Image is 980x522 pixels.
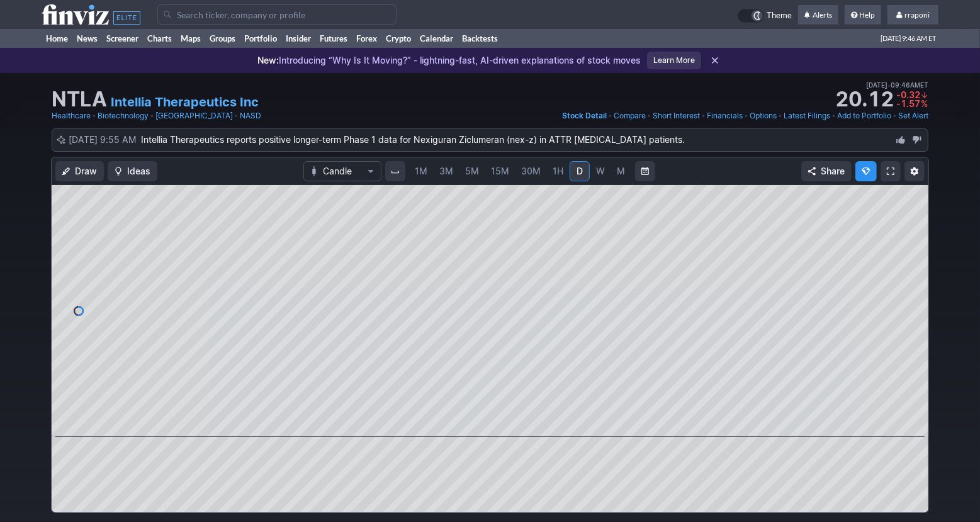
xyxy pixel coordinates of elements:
[415,166,427,176] span: 1M
[141,134,685,145] span: Intellia Therapeutics reports positive longer-term Phase 1 data for Nexiguran Ziclumeran (nex-z) ...
[281,29,315,48] a: Insider
[893,110,897,122] span: •
[647,52,701,69] a: Learn More
[750,110,777,122] a: Options
[240,29,281,48] a: Portfolio
[778,110,782,122] span: •
[784,110,830,122] a: Latest Filings
[784,111,830,120] span: Latest Filings
[485,161,515,181] a: 15M
[415,29,458,48] a: Calendar
[707,110,743,122] a: Financials
[465,166,479,176] span: 5M
[701,110,706,122] span: •
[562,110,607,122] a: Stock Detail
[409,161,433,181] a: 1M
[176,29,205,48] a: Maps
[352,29,381,48] a: Forex
[647,110,651,122] span: •
[143,29,176,48] a: Charts
[52,110,91,122] a: Healthcare
[837,110,891,122] a: Add to Portfolio
[323,165,362,178] span: Candle
[127,165,150,178] span: Ideas
[102,29,143,48] a: Screener
[738,9,792,23] a: Theme
[577,166,583,176] span: D
[257,54,641,67] p: Introducing “Why Is It Moving?” - lightning-fast, AI-driven explanations of stock moves
[315,29,352,48] a: Futures
[866,79,928,91] span: [DATE] 09:46AM ET
[69,134,141,145] span: [DATE] 9:55 AM
[75,165,97,178] span: Draw
[653,110,700,122] a: Short Interest
[590,161,611,181] a: W
[155,110,233,122] a: [GEOGRAPHIC_DATA]
[434,161,459,181] a: 3M
[553,166,563,176] span: 1H
[303,161,381,181] button: Chart Type
[887,5,938,25] a: rraponi
[439,166,453,176] span: 3M
[521,166,541,176] span: 30M
[904,10,930,20] span: rraponi
[150,110,154,122] span: •
[835,89,894,110] strong: 20.12
[881,161,901,181] a: Fullscreen
[547,161,569,181] a: 1H
[108,161,157,181] button: Ideas
[55,161,104,181] button: Draw
[459,161,485,181] a: 5M
[614,110,646,122] a: Compare
[205,29,240,48] a: Groups
[801,161,852,181] button: Share
[458,29,502,48] a: Backtests
[896,98,920,109] span: -1.57
[157,4,397,25] input: Search
[611,161,631,181] a: M
[617,166,625,176] span: M
[898,110,928,122] a: Set Alert
[515,161,546,181] a: 30M
[42,29,72,48] a: Home
[744,110,748,122] span: •
[831,110,836,122] span: •
[904,161,925,181] button: Chart Settings
[570,161,590,181] a: D
[896,89,920,100] span: -0.32
[562,111,607,120] span: Stock Detail
[381,29,415,48] a: Crypto
[234,110,239,122] span: •
[111,93,259,111] a: Intellia Therapeutics Inc
[92,110,96,122] span: •
[596,166,605,176] span: W
[52,89,107,110] h1: NTLA
[257,55,279,65] span: New:
[887,79,891,91] span: •
[608,110,612,122] span: •
[72,29,102,48] a: News
[767,9,792,23] span: Theme
[821,165,845,178] span: Share
[240,110,261,122] a: NASD
[881,29,936,48] span: [DATE] 9:46 AM ET
[845,5,881,25] a: Help
[98,110,149,122] a: Biotechnology
[798,5,838,25] a: Alerts
[855,161,877,181] button: Explore new features
[635,161,655,181] button: Range
[385,161,405,181] button: Interval
[491,166,509,176] span: 15M
[921,98,928,109] span: %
